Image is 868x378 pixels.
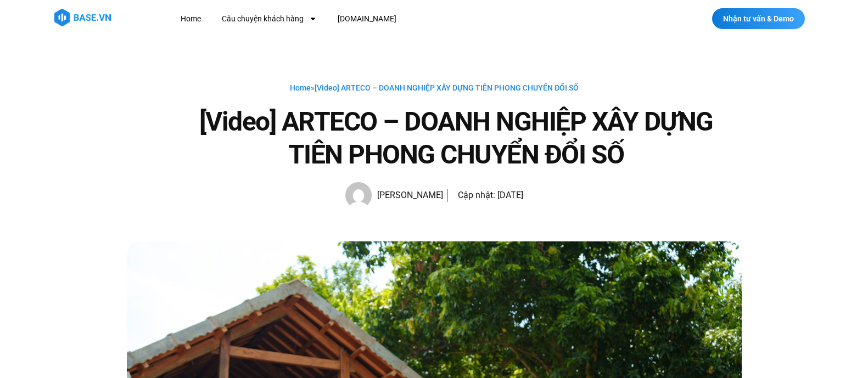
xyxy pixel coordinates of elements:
a: Nhận tư vấn & Demo [712,8,805,29]
a: Câu chuyện khách hàng [214,9,325,29]
span: [Video] ARTECO – DOANH NGHIỆP XÂY DỰNG TIÊN PHONG CHUYỂN ĐỔI SỐ [315,83,579,92]
time: [DATE] [497,190,523,200]
nav: Menu [172,9,598,29]
span: Nhận tư vấn & Demo [723,15,794,22]
span: » [290,83,579,92]
img: Picture of Hạnh Hoàng [345,182,372,208]
a: Picture of Hạnh Hoàng [PERSON_NAME] [345,182,443,208]
a: Home [172,9,209,29]
span: Cập nhật: [458,190,495,200]
a: [DOMAIN_NAME] [329,9,405,29]
a: Home [290,83,311,92]
span: [PERSON_NAME] [372,188,443,203]
h1: [Video] ARTECO – DOANH NGHIỆP XÂY DỰNG TIÊN PHONG CHUYỂN ĐỔI SỐ [171,105,742,171]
